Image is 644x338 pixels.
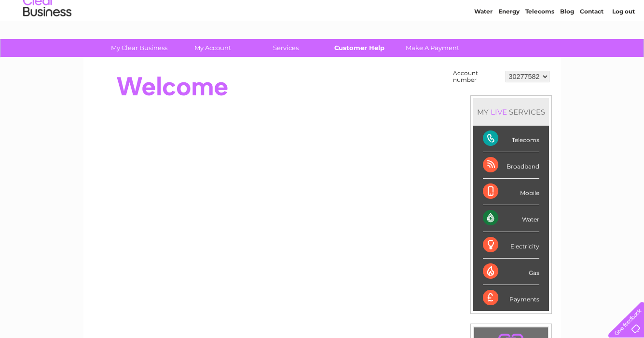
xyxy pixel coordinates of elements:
a: Contact [580,41,603,48]
div: MY SERVICES [473,98,549,126]
a: Services [246,39,326,57]
a: Energy [498,41,520,48]
a: Blog [560,41,574,48]
a: Water [474,41,493,48]
a: Make A Payment [393,39,472,57]
a: My Clear Business [99,39,179,57]
div: Telecoms [483,126,539,152]
div: LIVE [489,107,509,117]
div: Broadband [483,152,539,179]
a: 0333 014 3131 [462,5,529,17]
div: Water [483,205,539,232]
a: My Account [173,39,252,57]
div: Gas [483,259,539,285]
a: Customer Help [319,39,399,57]
img: logo.png [23,25,72,54]
div: Electricity [483,232,539,259]
div: Mobile [483,179,539,205]
td: Account number [451,67,503,86]
div: Clear Business is a trading name of Verastar Limited (registered in [GEOGRAPHIC_DATA] No. 3667643... [95,5,550,47]
a: Log out [612,41,635,48]
div: Payments [483,285,539,311]
a: Telecoms [525,41,554,48]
